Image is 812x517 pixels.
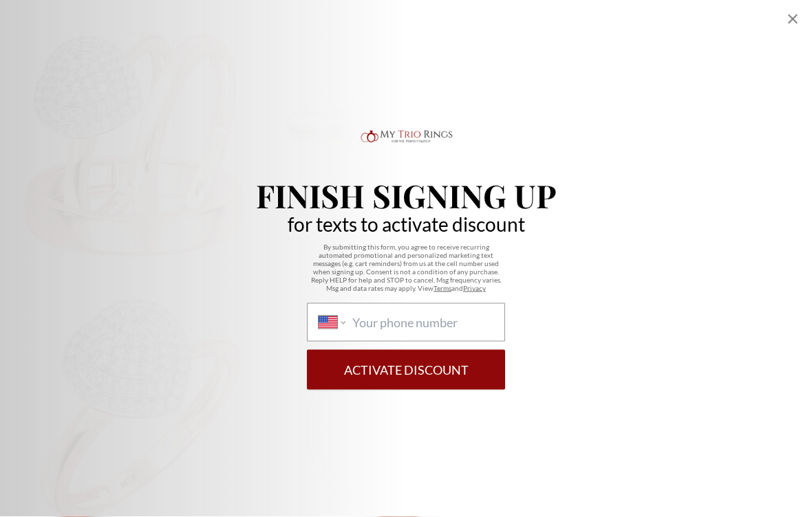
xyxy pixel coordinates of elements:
[307,243,505,292] p: By submitting this form, you agree to receive recurring automated promotional and personalized ma...
[358,127,454,146] img: Logo
[256,179,556,211] p: Finish Signing Up
[434,284,451,292] a: Terms
[288,217,525,232] p: for texts to activate discount
[307,350,505,390] button: Activate Discount
[463,284,486,292] a: Privacy
[784,11,801,27] div: Close popup
[352,315,493,330] input: Phone number country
